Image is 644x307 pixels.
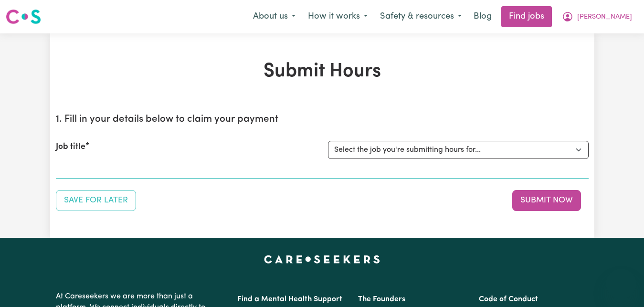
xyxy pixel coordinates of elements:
button: How it works [302,7,374,27]
button: Save your job report [56,190,136,211]
a: Blog [468,6,497,27]
a: Careseekers logo [6,6,41,28]
h1: Submit Hours [56,60,589,83]
a: Careseekers home page [264,255,380,263]
a: The Founders [358,296,405,303]
h2: 1. Fill in your details below to claim your payment [56,114,589,126]
a: Code of Conduct [479,296,538,303]
iframe: Button to launch messaging window [606,269,636,299]
button: Safety & resources [374,7,468,27]
label: Job title [56,141,85,153]
button: Submit your job report [512,190,581,211]
img: Careseekers logo [6,8,41,25]
button: About us [247,7,302,27]
button: My Account [556,7,638,27]
a: Find jobs [501,6,552,27]
span: [PERSON_NAME] [577,12,632,22]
